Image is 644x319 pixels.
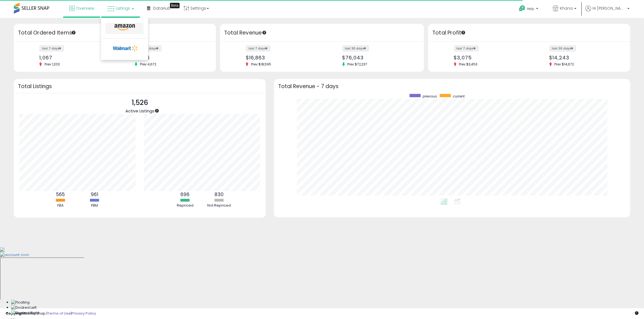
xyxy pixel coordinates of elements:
[423,94,437,99] span: previous
[180,191,190,198] b: 696
[214,191,224,198] b: 830
[224,29,420,37] h3: Total Revenue
[137,62,159,67] span: Prev: 4,672
[454,45,479,52] label: last 7 days
[76,6,94,11] span: Overview
[56,191,65,198] b: 565
[11,305,37,310] img: Docked Left
[248,62,274,67] span: Prev: $18,595
[461,30,466,35] div: Tooltip anchor
[514,1,544,18] a: Help
[345,62,370,67] span: Prev: $72,237
[453,94,465,99] span: current
[262,30,267,35] div: Tooltip anchor
[549,45,576,52] label: last 30 days
[593,6,626,11] span: Hi [PERSON_NAME]
[71,30,76,35] div: Tooltip anchor
[278,84,626,88] h3: Total Revenue - 7 days
[135,45,162,52] label: last 30 days
[585,6,630,18] a: Hi [PERSON_NAME]
[169,203,202,208] div: Repriced
[39,45,64,52] label: last 7 days
[456,62,480,67] span: Prev: $3,453
[125,108,154,114] span: Active Listings
[342,55,415,60] div: $76,043
[454,55,525,60] div: $3,075
[91,191,98,198] b: 961
[11,310,39,316] img: Docked Right
[519,5,526,12] i: Get Help
[246,45,271,52] label: last 7 days
[203,203,236,208] div: Not Repriced
[549,55,620,60] div: $14,243
[153,6,170,11] span: DataHub
[154,108,159,113] div: Tooltip anchor
[18,84,262,88] h3: Total Listings
[18,29,212,37] h3: Total Ordered Items
[246,55,318,60] div: $16,863
[552,62,577,67] span: Prev: $14,672
[135,55,206,60] div: 4,826
[170,3,180,8] div: Tooltip anchor
[39,55,110,60] div: 1,067
[432,29,626,37] h3: Total Profit
[42,62,63,67] span: Prev: 1,203
[560,6,573,11] span: Khana
[527,6,534,11] span: Help
[11,300,30,305] img: Floating
[342,45,369,52] label: last 30 days
[125,97,154,108] p: 1,526
[44,203,77,208] div: FBA
[116,6,130,11] span: Listings
[78,203,111,208] div: FBM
